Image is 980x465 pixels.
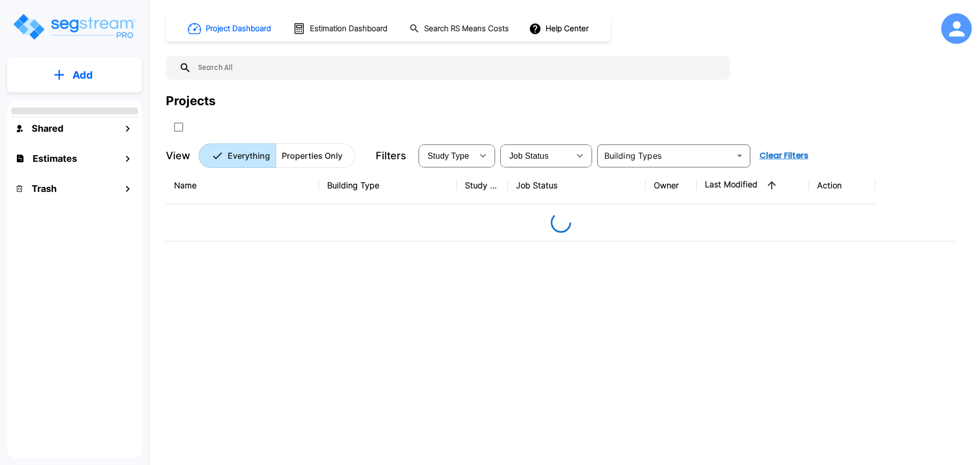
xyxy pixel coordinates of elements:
span: Study Type [428,152,469,160]
span: Job Status [509,152,549,160]
h1: Search RS Means Costs [424,23,509,35]
th: Action [809,167,875,204]
h1: Estimation Dashboard [310,23,387,35]
th: Last Modified [697,167,809,204]
button: Project Dashboard [184,17,277,40]
button: Add [7,60,142,90]
h1: Project Dashboard [206,23,271,35]
h1: Shared [32,121,63,135]
th: Owner [646,167,697,204]
button: Properties Only [276,143,355,168]
th: Study Type [457,167,508,204]
p: Everything [228,150,270,162]
input: Search All [191,56,725,80]
div: Projects [166,92,215,110]
button: Open [732,149,747,163]
h1: Trash [32,182,57,195]
th: Job Status [508,167,646,204]
button: SelectAll [168,117,189,137]
th: Name [166,167,319,204]
button: Help Center [527,19,593,38]
p: Filters [376,148,406,163]
div: Select [502,141,570,170]
p: View [166,148,190,163]
div: Platform [199,143,355,168]
button: Search RS Means Costs [405,19,514,39]
div: Select [421,141,473,170]
p: Add [72,67,93,83]
button: Estimation Dashboard [289,18,393,39]
h1: Estimates [33,152,77,165]
p: Properties Only [282,150,342,162]
th: Building Type [319,167,457,204]
input: Building Types [600,149,730,163]
button: Clear Filters [755,145,813,166]
img: Logo [12,12,137,41]
button: Everything [199,143,276,168]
